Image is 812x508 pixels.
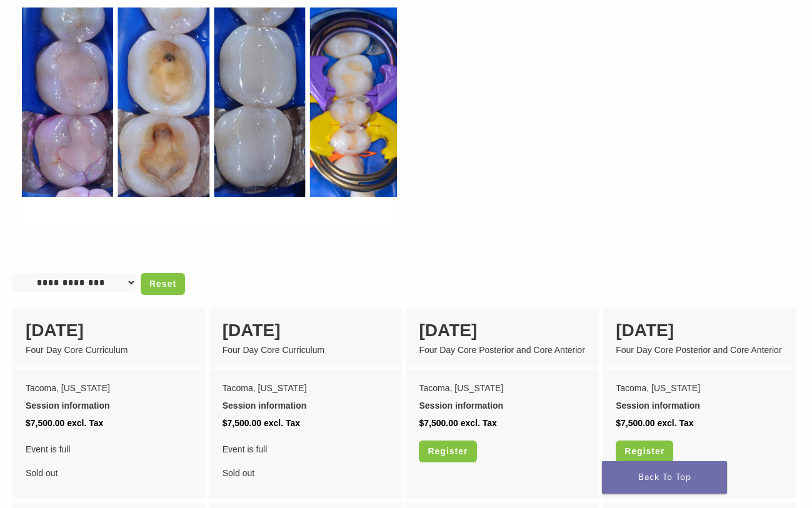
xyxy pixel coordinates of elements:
span: $7,500.00 [419,418,458,428]
a: Back To Top [602,461,727,494]
div: Tacoma, [US_STATE] [26,379,192,397]
span: $7,500.00 [616,418,654,428]
a: Register [616,441,673,462]
span: $7,500.00 [223,418,261,428]
div: Four Day Core Curriculum [223,344,389,357]
div: Four Day Core Posterior and Core Anterior [419,344,585,357]
div: Session information [26,397,192,414]
div: Four Day Core Posterior and Core Anterior [616,344,782,357]
div: Session information [419,397,585,414]
div: [DATE] [419,317,585,344]
div: Four Day Core Curriculum [26,344,192,357]
span: excl. Tax [264,418,300,428]
div: Sold out [26,441,192,482]
span: excl. Tax [67,418,103,428]
div: Tacoma, [US_STATE] [223,379,389,397]
div: Session information [223,397,389,414]
div: [DATE] [223,317,389,344]
div: Tacoma, [US_STATE] [419,379,585,397]
div: Session information [616,397,782,414]
span: Event is full [26,441,192,458]
span: Event is full [223,441,389,458]
div: Tacoma, [US_STATE] [616,379,782,397]
div: [DATE] [26,317,192,344]
a: Register [419,441,476,462]
a: Reset [141,273,185,295]
div: [DATE] [616,317,782,344]
span: $7,500.00 [26,418,64,428]
div: Sold out [223,441,389,482]
span: excl. Tax [461,418,497,428]
span: excl. Tax [657,418,693,428]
